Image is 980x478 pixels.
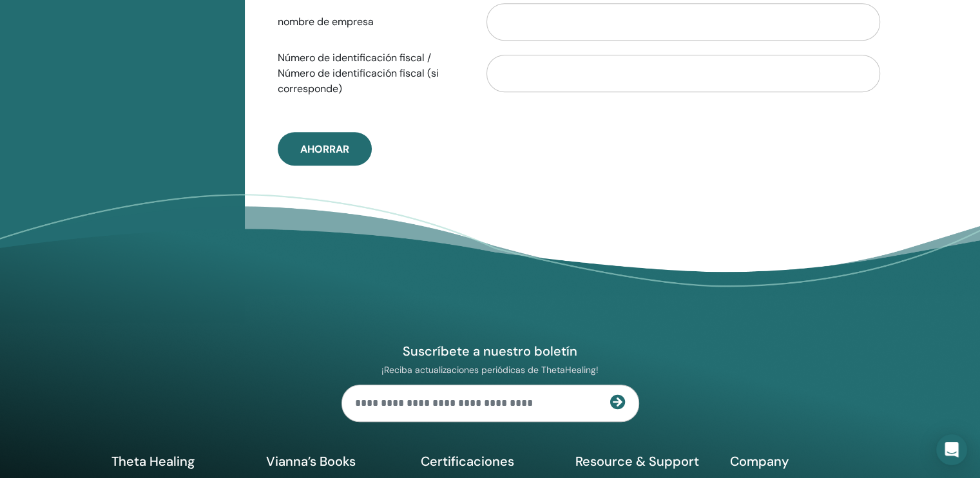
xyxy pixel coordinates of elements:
[936,434,967,465] div: Open Intercom Messenger
[300,142,349,156] span: Ahorrar
[421,453,560,470] h5: Certificaciones
[730,453,869,470] h5: Company
[266,453,405,470] h5: Vianna’s Books
[111,453,251,470] h5: Theta Healing
[341,343,639,359] h4: Suscríbete a nuestro boletín
[268,46,474,101] label: Número de identificación fiscal / Número de identificación fiscal (si corresponde)
[575,453,715,470] h5: Resource & Support
[341,364,639,376] p: ¡Reciba actualizaciones periódicas de ThetaHealing!
[268,10,474,34] label: nombre de empresa
[278,132,372,166] button: Ahorrar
